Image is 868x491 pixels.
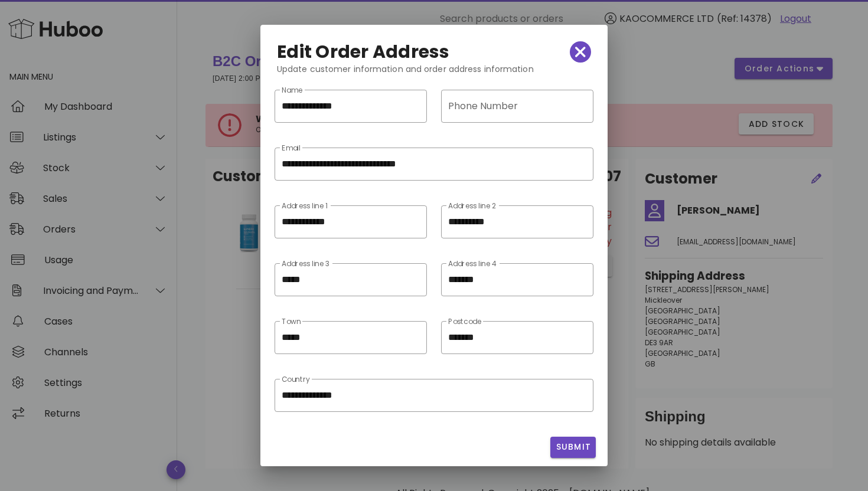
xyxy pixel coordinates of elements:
label: Address line 1 [282,202,328,211]
label: Address line 4 [448,260,497,269]
span: Submit [555,441,591,453]
label: Name [282,86,302,95]
label: Address line 2 [448,202,496,211]
button: Submit [550,437,596,458]
label: Town [282,317,301,326]
label: Country [282,375,310,384]
label: Address line 3 [282,260,329,269]
h2: Edit Order Address [277,42,450,61]
label: Postcode [448,317,481,326]
div: Update customer information and order address information [267,63,601,85]
label: Email [282,144,301,153]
